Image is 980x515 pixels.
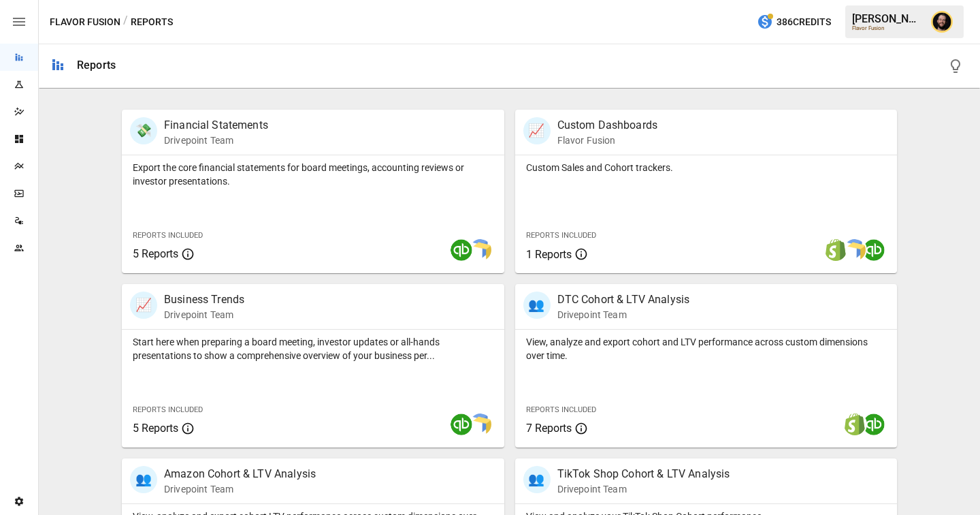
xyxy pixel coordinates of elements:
img: quickbooks [451,239,472,261]
p: Business Trends [164,292,244,308]
img: quickbooks [863,413,885,435]
div: Reports [77,59,116,72]
p: TikTok Shop Cohort & LTV Analysis [557,466,730,482]
div: 💸 [130,117,157,144]
div: 👥 [523,466,551,493]
p: Drivepoint Team [557,482,730,496]
span: Reports Included [526,231,596,240]
img: Ciaran Nugent [931,11,953,33]
button: Flavor Fusion [50,14,120,31]
p: Export the core financial statements for board meetings, accounting reviews or investor presentat... [133,161,493,188]
img: shopify [825,239,847,261]
p: Drivepoint Team [164,308,244,322]
span: Reports Included [133,405,203,414]
span: Reports Included [526,405,596,414]
span: 386 Credits [777,14,831,31]
button: 386Credits [751,10,836,35]
p: DTC Cohort & LTV Analysis [557,292,690,308]
span: 5 Reports [133,422,178,435]
img: shopify [844,413,866,435]
div: 👥 [523,292,551,319]
span: 5 Reports [133,247,178,260]
img: quickbooks [451,413,472,435]
p: Custom Sales and Cohort trackers. [526,161,887,174]
p: Flavor Fusion [557,134,658,147]
img: quickbooks [863,239,885,261]
p: Custom Dashboards [557,117,658,134]
p: Financial Statements [164,117,268,134]
img: smart model [470,239,491,261]
span: 1 Reports [526,248,572,261]
div: 👥 [130,466,157,493]
p: Drivepoint Team [164,134,268,147]
p: View, analyze and export cohort and LTV performance across custom dimensions over time. [526,335,887,362]
button: Ciaran Nugent [923,3,961,41]
div: [PERSON_NAME] [852,12,923,25]
img: smart model [470,413,491,435]
div: 📈 [523,117,551,144]
img: smart model [844,239,866,261]
span: Reports Included [133,231,203,240]
p: Amazon Cohort & LTV Analysis [164,466,316,482]
div: / [123,14,128,31]
p: Drivepoint Team [164,482,316,496]
div: 📈 [130,292,157,319]
div: Flavor Fusion [852,25,923,31]
span: 7 Reports [526,422,572,435]
p: Drivepoint Team [557,308,690,322]
p: Start here when preparing a board meeting, investor updates or all-hands presentations to show a ... [133,335,493,362]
